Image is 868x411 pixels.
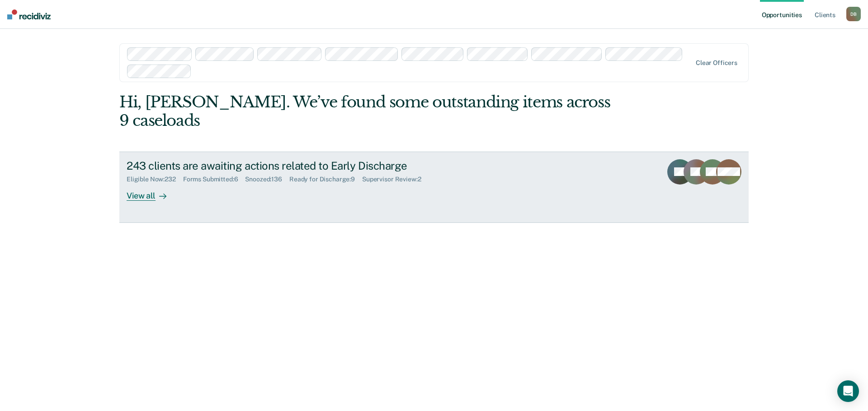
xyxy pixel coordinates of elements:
div: D B [846,7,861,21]
div: Snoozed : 136 [245,175,289,183]
img: Recidiviz [7,9,51,19]
div: Supervisor Review : 2 [362,175,428,183]
div: Clear officers [696,59,737,67]
div: Open Intercom Messenger [837,380,859,402]
button: DB [846,7,861,21]
div: Forms Submitted : 6 [183,175,245,183]
div: View all [127,183,177,201]
div: Ready for Discharge : 9 [289,175,362,183]
div: Hi, [PERSON_NAME]. We’ve found some outstanding items across 9 caseloads [119,93,623,130]
a: 243 clients are awaiting actions related to Early DischargeEligible Now:232Forms Submitted:6Snooz... [119,152,749,223]
div: Eligible Now : 232 [127,175,183,183]
div: 243 clients are awaiting actions related to Early Discharge [127,159,444,172]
